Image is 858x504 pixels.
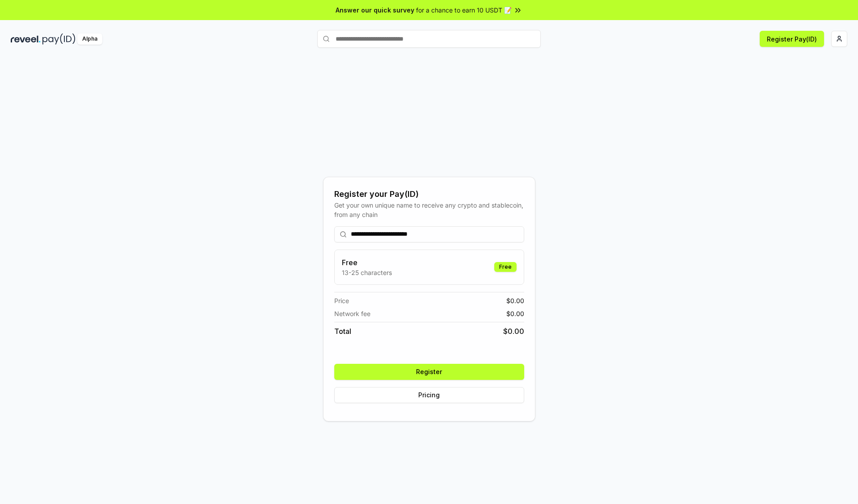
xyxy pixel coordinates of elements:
[342,257,392,268] h3: Free
[503,326,524,337] span: $ 0.00
[506,309,524,318] span: $ 0.00
[11,33,41,45] img: reveel_dark
[334,296,349,305] span: Price
[416,5,512,15] span: for a chance to earn 10 USDT 📝
[334,200,524,219] div: Get your own unique name to receive any crypto and stablecoin, from any chain
[77,33,102,45] div: Alpha
[334,188,524,200] div: Register your Pay(ID)
[334,387,524,403] button: Pricing
[334,309,370,318] span: Network fee
[334,326,351,337] span: Total
[760,31,824,47] button: Register Pay(ID)
[334,364,524,380] button: Register
[506,296,524,305] span: $ 0.00
[342,268,392,277] p: 13-25 characters
[42,33,76,45] img: pay_id
[336,5,414,15] span: Answer our quick survey
[494,262,517,272] div: Free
